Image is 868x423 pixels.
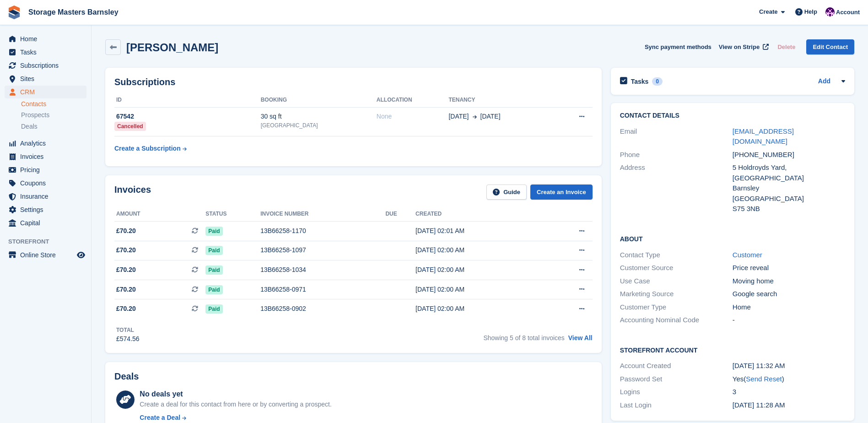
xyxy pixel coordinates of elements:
[8,237,91,246] span: Storefront
[20,163,75,176] span: Pricing
[818,76,830,87] a: Add
[448,112,469,121] span: [DATE]
[715,39,771,54] a: View on Stripe
[116,245,136,255] span: £70.20
[5,33,86,45] a: menu
[20,33,75,45] span: Home
[825,7,835,16] img: Louise Masters
[21,122,86,131] a: Deals
[733,361,845,371] div: [DATE] 11:32 AM
[5,190,86,203] a: menu
[620,126,733,147] div: Email
[744,375,784,383] span: ( )
[21,111,49,119] span: Prospects
[205,227,222,236] span: Paid
[5,72,86,85] a: menu
[205,304,222,314] span: Paid
[260,304,385,314] div: 13B66258-0902
[20,150,75,163] span: Invoices
[415,226,543,236] div: [DATE] 02:01 AM
[836,8,860,17] span: Account
[733,315,845,325] div: -
[5,203,86,216] a: menu
[733,387,845,397] div: 3
[21,100,86,108] a: Contacts
[415,265,543,275] div: [DATE] 02:00 AM
[116,326,140,334] div: Total
[20,203,75,216] span: Settings
[415,245,543,255] div: [DATE] 02:00 AM
[260,207,385,222] th: Invoice number
[631,77,649,86] h2: Tasks
[20,72,75,85] span: Sites
[20,190,75,203] span: Insurance
[759,7,777,16] span: Create
[5,137,86,150] a: menu
[25,5,122,20] a: Storage Masters Barnsley
[21,122,38,131] span: Deals
[205,246,222,255] span: Paid
[733,289,845,299] div: Google search
[645,39,712,54] button: Sync payment methods
[733,263,845,273] div: Price reveal
[205,266,222,275] span: Paid
[260,226,385,236] div: 13B66258-1170
[415,207,543,222] th: Created
[126,41,218,54] h2: [PERSON_NAME]
[448,93,553,108] th: Tenancy
[620,289,733,299] div: Marketing Source
[620,374,733,385] div: Password Set
[116,226,136,236] span: £70.20
[733,302,845,313] div: Home
[21,110,86,120] a: Prospects
[114,93,261,108] th: ID
[7,5,21,19] img: stora-icon-8386f47178a22dfd0bd8f6a31ec36ba5ce8667c1dd55bd0f319d3a0aa187defe.svg
[260,265,385,275] div: 13B66258-1034
[20,177,75,190] span: Coupons
[620,263,733,273] div: Customer Source
[806,39,854,54] a: Edit Contact
[620,302,733,313] div: Customer Type
[733,150,845,160] div: [PHONE_NUMBER]
[260,245,385,255] div: 13B66258-1097
[20,86,75,98] span: CRM
[114,144,181,153] div: Create a Subscription
[116,285,136,294] span: £70.20
[20,249,75,261] span: Online Store
[620,387,733,397] div: Logins
[385,207,415,222] th: Due
[114,122,146,131] div: Cancelled
[620,361,733,371] div: Account Created
[114,77,593,87] h2: Subscriptions
[620,315,733,325] div: Accounting Nominal Code
[774,39,799,54] button: Delete
[415,304,543,314] div: [DATE] 02:00 AM
[5,163,86,176] a: menu
[5,86,86,98] a: menu
[733,194,845,204] div: [GEOGRAPHIC_DATA]
[5,59,86,72] a: menu
[652,77,663,86] div: 0
[114,140,187,157] a: Create a Subscription
[733,276,845,287] div: Moving home
[620,250,733,260] div: Contact Type
[116,334,140,344] div: £574.56
[75,249,86,260] a: Preview store
[620,112,845,119] h2: Contact Details
[5,46,86,59] a: menu
[733,251,762,259] a: Customer
[620,150,733,160] div: Phone
[114,112,261,121] div: 67542
[733,204,845,214] div: S75 3NB
[205,285,222,294] span: Paid
[140,389,331,400] div: No deals yet
[20,46,75,59] span: Tasks
[20,217,75,229] span: Capital
[415,285,543,294] div: [DATE] 02:00 AM
[746,375,782,383] a: Send Reset
[568,334,593,342] a: View All
[114,371,139,382] h2: Deals
[733,163,845,183] div: 5 Holdroyds Yard, [GEOGRAPHIC_DATA]
[205,207,260,222] th: Status
[620,276,733,287] div: Use Case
